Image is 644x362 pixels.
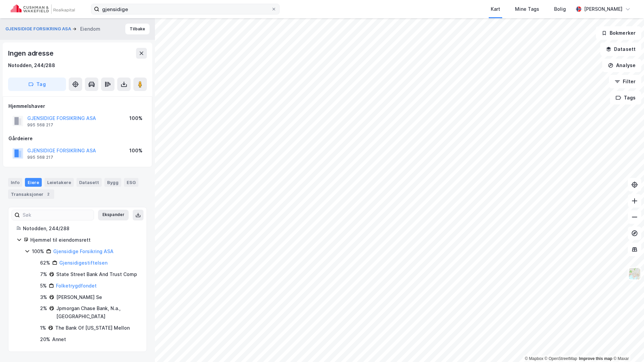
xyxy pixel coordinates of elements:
div: 20 % [40,335,50,343]
div: [PERSON_NAME] [584,5,622,13]
button: Tag [8,78,66,91]
img: Z [628,267,641,280]
a: Gjensidige Forsikring ASA [53,248,114,254]
div: Notodden, 244/288 [23,224,138,233]
a: OpenStreetMap [545,356,577,361]
button: Datasett [600,42,641,56]
div: 100% [32,247,44,255]
input: Søk [20,210,94,220]
a: Folketrygdfondet [56,283,97,289]
div: [PERSON_NAME] Se [56,293,102,301]
div: Eiendom [80,25,100,33]
button: Tags [610,91,641,104]
div: Hjemmelshaver [8,102,147,110]
div: Annet [52,335,66,343]
div: Transaksjoner [8,189,54,199]
div: Ingen adresse [8,48,55,59]
button: Ekspander [98,210,129,220]
div: Kart [491,5,500,13]
div: 3% [40,293,47,301]
div: Notodden, 244/288 [8,61,55,69]
a: Improve this map [579,356,612,361]
div: 2 [45,191,52,198]
div: The Bank Of [US_STATE] Mellon [55,324,130,332]
img: cushman-wakefield-realkapital-logo.202ea83816669bd177139c58696a8fa1.svg [11,4,75,14]
div: 5% [40,282,47,290]
input: Søk på adresse, matrikkel, gårdeiere, leietakere eller personer [99,4,271,14]
div: Leietakere [44,178,74,187]
div: Mine Tags [515,5,539,13]
iframe: Chat Widget [610,330,644,362]
div: Eiere [25,178,42,187]
div: Info [8,178,22,187]
div: 1% [40,324,46,332]
div: Bolig [554,5,566,13]
div: Gårdeiere [8,134,147,143]
div: Jpmorgan Chase Bank, N.a., [GEOGRAPHIC_DATA] [56,304,138,321]
div: Hjemmel til eiendomsrett [30,236,138,244]
a: Gjensidigestiftelsen [59,260,107,266]
button: GJENSIDIGE FORSIKRING ASA [5,26,72,32]
div: 100% [129,147,142,155]
button: Analyse [602,59,641,72]
button: Tilbake [125,24,150,34]
div: 995 568 217 [27,122,53,128]
div: 100% [129,114,142,122]
div: ESG [124,178,138,187]
div: 2% [40,304,47,312]
div: Datasett [76,178,102,187]
div: State Street Bank And Trust Comp [56,270,137,278]
div: 62% [40,259,50,267]
button: Filter [609,75,641,88]
div: Kontrollprogram for chat [610,330,644,362]
a: Mapbox [525,356,543,361]
div: Bygg [104,178,121,187]
button: Bokmerker [596,26,641,40]
div: 995 568 217 [27,155,53,160]
div: 7% [40,270,47,278]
